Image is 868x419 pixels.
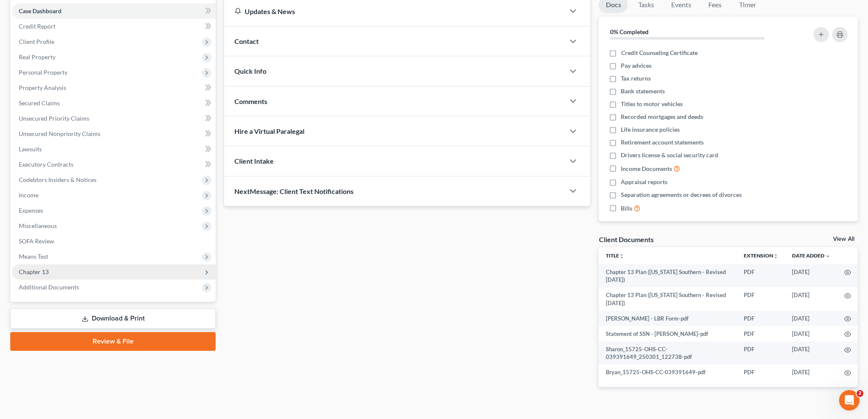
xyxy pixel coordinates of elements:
span: Client Intake [234,157,274,165]
span: Unsecured Priority Claims [19,115,89,122]
span: Hire a Virtual Paralegal [234,127,304,135]
span: Life insurance policies [621,125,680,134]
span: Pay advices [621,61,652,70]
td: PDF [737,264,785,288]
span: Quick Info [234,67,266,75]
a: Unsecured Nonpriority Claims [12,126,216,142]
span: Income [19,191,38,199]
span: Retirement account statements [621,138,704,147]
a: Unsecured Priority Claims [12,111,216,126]
td: PDF [737,287,785,311]
a: Titleunfold_more [605,252,624,259]
span: Unsecured Nonpriority Claims [19,130,100,137]
td: [DATE] [785,264,837,288]
span: Client Profile [19,38,54,45]
span: Means Test [19,253,48,260]
span: Bank statements [621,87,665,95]
td: PDF [737,341,785,365]
td: [DATE] [785,365,837,380]
a: Property Analysis [12,80,216,95]
span: Recorded mortgages and deeds [621,113,703,121]
td: [DATE] [785,287,837,311]
span: Lawsuits [19,145,42,153]
div: Client Documents [599,235,653,244]
span: 2 [856,390,863,397]
span: Executory Contracts [19,161,73,168]
span: Separation agreements or decrees of divorces [621,191,742,199]
a: View All [833,236,854,242]
td: [DATE] [785,341,837,365]
span: Codebtors Insiders & Notices [19,176,96,183]
td: [DATE] [785,311,837,326]
td: PDF [737,311,785,326]
i: unfold_more [619,254,624,259]
span: NextMessage: Client Text Notifications [234,187,354,195]
a: Credit Report [12,19,216,34]
i: unfold_more [773,254,778,259]
a: Download & Print [10,309,216,329]
span: Secured Claims [19,99,60,107]
td: [DATE] [785,326,837,341]
span: Income Documents [621,165,672,173]
span: Additional Documents [19,283,79,291]
td: PDF [737,365,785,380]
a: Secured Claims [12,95,216,111]
a: Lawsuits [12,142,216,157]
span: Miscellaneous [19,222,57,229]
a: Extensionunfold_more [744,252,778,259]
span: Case Dashboard [19,7,61,14]
span: Credit Report [19,23,56,30]
a: Review & File [10,332,216,351]
td: Bryan_15725-OHS-CC-039391649-pdf [599,365,737,380]
span: Personal Property [19,69,67,76]
span: Tax returns [621,74,651,83]
div: Updates & News [234,7,554,16]
span: Chapter 13 [19,268,49,275]
span: SOFA Review [19,237,54,245]
td: Sharon_15725-OHS-CC-039391649_250301_122738-pdf [599,341,737,365]
a: SOFA Review [12,234,216,249]
iframe: Intercom live chat [839,390,859,410]
a: Date Added expand_more [792,252,830,259]
td: PDF [737,326,785,341]
strong: 0% Completed [610,28,648,35]
span: Real Property [19,53,56,61]
a: Executory Contracts [12,157,216,172]
span: Titles to motor vehicles [621,100,683,108]
i: expand_more [825,254,830,259]
span: Drivers license & social security card [621,151,718,159]
span: Appraisal reports [621,178,667,186]
td: [PERSON_NAME] - LBR Form-pdf [599,311,737,326]
td: Statement of SSN - [PERSON_NAME]-pdf [599,326,737,341]
span: Contact [234,37,259,45]
span: Bills [621,204,632,213]
td: Chapter 13 Plan ([US_STATE] Southern - Revised [DATE]) [599,287,737,311]
td: Chapter 13 Plan ([US_STATE] Southern - Revised [DATE]) [599,264,737,288]
a: Case Dashboard [12,3,216,19]
span: Comments [234,97,267,105]
span: Property Analysis [19,84,66,91]
span: Expenses [19,207,43,214]
span: Credit Counseling Certificate [621,49,697,57]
